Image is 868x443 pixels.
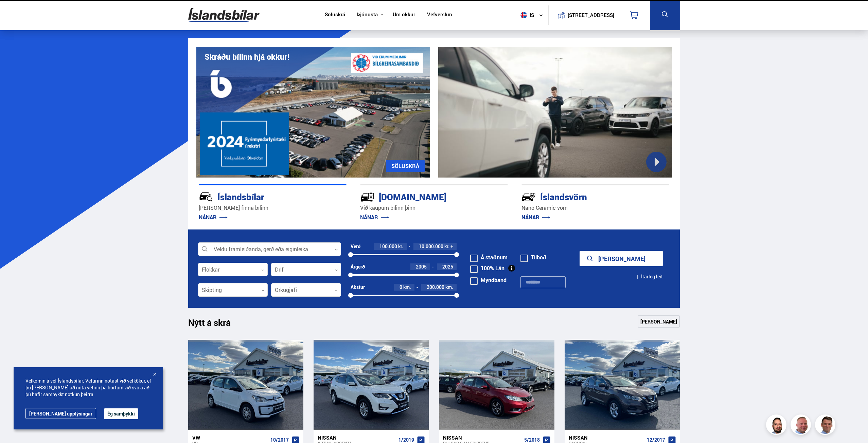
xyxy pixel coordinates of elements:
[419,243,443,250] span: 10.000.000
[444,244,449,249] span: kr.
[792,416,812,436] img: siFngHWaQ9KaOqBr.png
[357,12,378,18] button: Þjónusta
[270,437,289,443] span: 10/2017
[199,204,347,212] p: [PERSON_NAME] finna bílinn
[393,12,415,19] a: Um okkur
[188,4,260,26] img: G0Ugv5HjCgRt.svg
[470,277,507,283] label: Myndband
[521,190,536,204] img: -Svtn6bYgwAsiwNX.svg
[351,284,365,290] div: Akstur
[470,265,504,271] label: 100% Lán
[398,437,414,443] span: 1/2019
[104,408,138,419] button: Ég samþykki
[518,5,548,25] button: is
[521,190,645,202] div: Íslandsvörn
[767,416,787,436] img: nhp88E3Fdnt1Opn2.png
[524,437,540,443] span: 5/2018
[521,204,669,212] p: Nano Ceramic vörn
[199,214,228,221] a: NÁNAR
[318,435,396,441] div: Nissan
[188,317,243,332] h1: Nýtt á skrá
[552,5,618,25] a: [STREET_ADDRESS]
[580,251,663,266] button: [PERSON_NAME]
[569,435,644,441] div: Nissan
[470,255,508,260] label: Á staðnum
[325,12,345,19] a: Söluskrá
[518,12,535,18] span: is
[520,255,546,260] label: Tilboð
[351,264,365,270] div: Árgerð
[25,408,96,419] a: [PERSON_NAME] upplýsingar
[386,160,425,172] a: SÖLUSKRÁ
[445,284,453,290] span: km.
[360,214,389,221] a: NÁNAR
[816,416,836,436] img: FbJEzSuNWCJXmdc-.webp
[205,52,289,61] h1: Skráðu bílinn hjá okkur!
[196,47,430,178] img: eKx6w-_Home_640_.png
[570,12,612,18] button: [STREET_ADDRESS]
[351,244,360,249] div: Verð
[398,244,403,249] span: kr.
[427,12,452,19] a: Vefverslun
[638,315,680,328] a: [PERSON_NAME]
[360,190,374,204] img: tr5P-W3DuiFaO7aO.svg
[450,244,453,249] span: +
[520,12,527,18] img: svg+xml;base64,PHN2ZyB4bWxucz0iaHR0cDovL3d3dy53My5vcmcvMjAwMC9zdmciIHdpZHRoPSI1MTIiIGhlaWdodD0iNT...
[199,190,213,204] img: JRvxyua_JYH6wB4c.svg
[403,284,411,290] span: km.
[25,377,151,398] span: Velkomin á vef Íslandsbílar. Vefurinn notast við vefkökur, ef þú [PERSON_NAME] að nota vefinn þá ...
[400,284,402,290] span: 0
[647,437,665,443] span: 12/2017
[199,190,322,202] div: Íslandsbílar
[416,263,427,270] span: 2005
[379,243,397,250] span: 100.000
[521,214,550,221] a: NÁNAR
[192,435,268,441] div: VW
[427,284,444,290] span: 200.000
[443,435,521,441] div: Nissan
[635,269,663,284] button: Ítarleg leit
[442,263,453,270] span: 2025
[360,204,508,212] p: Við kaupum bílinn þinn
[360,190,484,202] div: [DOMAIN_NAME]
